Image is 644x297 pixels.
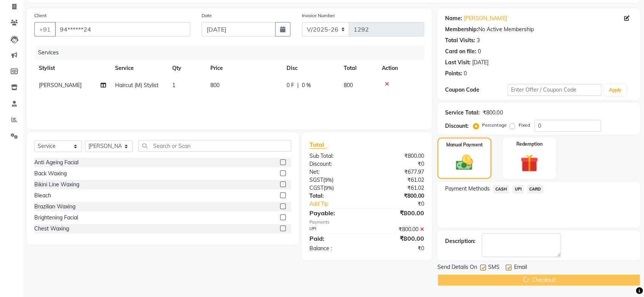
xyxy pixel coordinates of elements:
div: ₹0 [367,160,430,168]
span: [PERSON_NAME] [39,82,82,89]
input: Search by Name/Mobile/Email/Code [55,22,190,37]
span: CGST [309,184,324,191]
span: Total [309,141,327,149]
div: Name: [445,14,462,22]
label: Fixed [518,122,530,129]
div: Coupon Code [445,86,508,94]
label: Manual Payment [446,141,483,148]
img: _gift.svg [515,152,543,174]
div: ₹61.02 [367,184,430,192]
div: Chest Waxing [34,225,69,233]
div: Brightening Facial [34,214,78,222]
div: Payable: [304,208,367,218]
th: Price [206,60,282,77]
button: +91 [34,22,56,37]
th: Stylist [34,60,111,77]
span: 0 % [302,81,311,89]
div: ₹800.00 [367,152,430,160]
th: Action [377,60,424,77]
div: Bleach [34,192,51,200]
div: Payments [309,219,424,226]
div: Net: [304,168,367,176]
div: UPI [304,226,367,233]
span: 800 [210,82,219,89]
div: Brazilian Waxing [34,203,75,211]
span: Payment Methods [445,185,490,193]
div: 0 [464,70,467,78]
span: Send Details On [437,263,477,273]
label: Invoice Number [302,12,335,19]
span: | [297,81,299,89]
th: Disc [282,60,339,77]
span: CASH [493,185,509,194]
div: Membership: [445,25,478,33]
label: Redemption [516,141,542,148]
th: Service [111,60,168,77]
div: Total Visits: [445,37,475,44]
div: Services [35,46,430,60]
div: ₹61.02 [367,176,430,184]
label: Percentage [482,122,506,129]
input: Enter Offer / Coupon Code [508,84,601,96]
a: [PERSON_NAME] [464,14,506,22]
div: Points: [445,70,462,78]
div: ( ) [304,176,367,184]
div: Service Total: [445,109,480,117]
span: 9% [325,177,332,183]
div: Balance : [304,245,367,253]
label: Date [202,12,212,19]
span: Email [514,263,527,273]
div: Discount: [304,160,367,168]
div: Card on file: [445,48,476,56]
div: 0 [478,48,481,56]
div: Paid: [304,234,367,243]
div: 3 [477,37,480,44]
div: ₹677.97 [367,168,430,176]
div: ₹0 [367,245,430,253]
span: SMS [488,263,500,273]
span: SGST [309,176,323,183]
div: ( ) [304,184,367,192]
span: 800 [344,82,353,89]
label: Client [34,12,46,19]
div: Description: [445,237,476,245]
div: ₹800.00 [483,109,503,117]
div: ₹800.00 [367,192,430,200]
span: 9% [325,185,332,191]
span: 1 [172,82,175,89]
div: Anti Ageing Facial [34,159,78,167]
div: Total: [304,192,367,200]
span: UPI [512,185,524,194]
div: Sub Total: [304,152,367,160]
input: Search or Scan [138,140,291,152]
div: Bikini Line Waxing [34,181,79,189]
button: Apply [604,84,626,96]
div: ₹800.00 [367,234,430,243]
div: ₹800.00 [367,208,430,218]
a: Add Tip [304,200,377,208]
th: Total [339,60,377,77]
span: CARD [527,185,543,194]
div: Discount: [445,122,469,130]
div: ₹800.00 [367,226,430,233]
th: Qty [168,60,206,77]
div: Back Waxing [34,170,67,178]
div: Last Visit: [445,59,471,67]
div: ₹0 [377,200,430,208]
div: [DATE] [472,59,489,67]
span: 0 F [287,81,294,89]
span: Haircut (M) Stylist [115,82,159,89]
img: _cash.svg [450,153,478,172]
div: No Active Membership [445,25,633,33]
